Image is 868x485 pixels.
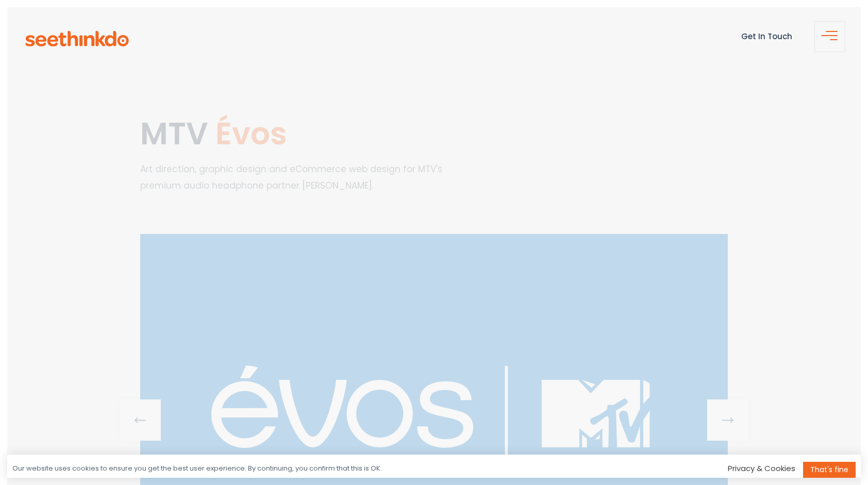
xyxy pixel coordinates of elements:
img: see-think-do-logo.png [25,31,129,46]
p: Art direction, graphic design and eCommerce web design for MTV's premium audio headphone partner ... [140,161,477,194]
a: Get In Touch [741,31,792,42]
a: That's fine [803,462,856,478]
a: Privacy & Cookies [728,463,795,474]
h1: MTV Évos [140,116,477,150]
span: Évos [215,112,287,155]
div: Our website uses cookies to ensure you get the best user experience. By continuing, you confirm t... [12,464,382,474]
span: MTV [140,112,208,155]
